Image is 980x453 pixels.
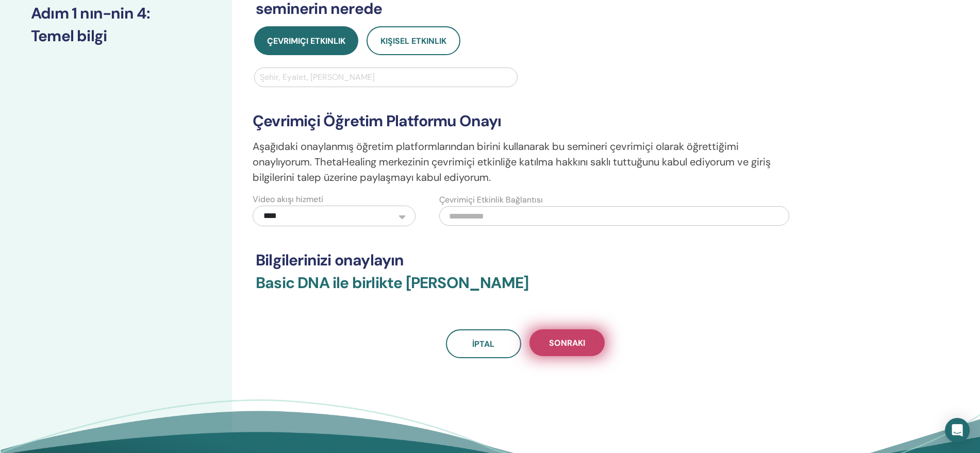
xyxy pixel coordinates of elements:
[256,274,794,305] h3: Basic DNA ile birlikte [PERSON_NAME]
[472,339,494,349] span: İptal
[253,139,798,185] p: Aşağıdaki onaylanmış öğretim platformlarından birini kullanarak bu semineri çevrimiçi olarak öğre...
[256,251,794,270] h3: Bilgilerinizi onaylayın
[380,36,446,46] span: Kişisel Etkinlik
[446,329,521,358] a: İptal
[31,27,201,45] h3: Temel bilgi
[549,338,585,348] span: Sonraki
[945,418,970,443] div: Open Intercom Messenger
[254,26,358,55] button: Çevrimiçi Etkinlik
[31,4,201,23] h3: Adım 1 nın-nin 4 :
[439,194,543,206] label: Çevrimiçi Etkinlik Bağlantısı
[529,329,605,356] button: Sonraki
[253,193,323,206] label: Video akışı hizmeti
[367,26,460,55] button: Kişisel Etkinlik
[267,36,345,46] span: Çevrimiçi Etkinlik
[253,112,798,130] h3: Çevrimiçi Öğretim Platformu Onayı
